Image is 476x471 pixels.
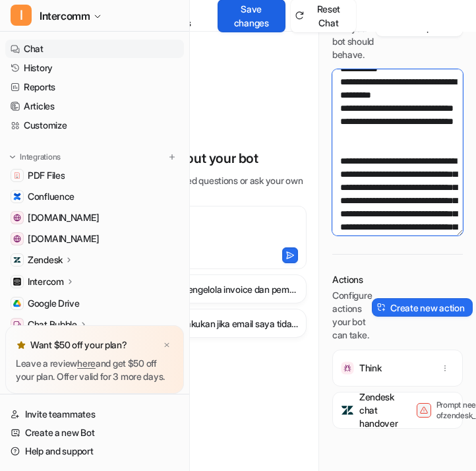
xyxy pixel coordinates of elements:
img: Google Drive [13,299,21,307]
img: www.helpdesk.com [13,214,21,222]
button: Bagaimana cara mengelola invoice dan pembayaran di Plane?Bagaimana cara mengelola invoice dan pem... [91,274,307,303]
button: Integrations [5,150,65,164]
img: Think icon [341,361,354,375]
a: app.intercom.com[DOMAIN_NAME] [5,230,184,248]
span: [DOMAIN_NAME] [28,211,99,224]
h3: Apa yang harus dilakukan jika email saya tidak dikenali di Edrolo? [112,317,299,330]
p: Zendesk [28,253,63,267]
a: Reports [5,78,184,96]
span: Google Drive [28,297,80,310]
button: Apa yang harus dilakukan jika email saya tidak dikenali di Edrolo?Apa yang harus dilakukan jika e... [91,309,307,338]
a: Chat [5,40,184,58]
span: Intercomm [40,7,90,25]
img: create-action-icon.svg [377,303,386,312]
p: Use one of the suggested questions or ask your own [94,173,303,187]
img: Chat Bubble [13,321,21,329]
p: 👇 Test out your bot [139,148,258,168]
img: Zendesk chat handover icon [341,404,354,417]
a: PDF FilesPDF Files [5,166,184,185]
span: PDF Files [28,169,65,182]
a: www.helpdesk.com[DOMAIN_NAME] [5,208,184,227]
img: expand menu [8,152,17,162]
a: Help and support [5,442,184,460]
span: Confluence [28,190,74,203]
p: Configure actions your bot can take. [332,289,372,342]
a: here [77,358,96,369]
p: Integrations [20,152,61,162]
img: Zendesk [13,256,21,264]
img: reset [295,11,304,20]
p: Leave a review and get $50 off your plan. Offer valid for 3 more days. [16,357,173,383]
img: Intercom [13,278,21,286]
a: Create a new Bot [5,424,184,442]
span: [DOMAIN_NAME] [28,232,99,245]
h3: Bagaimana cara mengelola invoice dan pembayaran di Plane? [112,282,299,296]
img: PDF Files [13,172,21,179]
img: x [163,341,171,350]
button: Create new action [372,298,472,317]
img: Confluence [13,193,21,201]
img: menu_add.svg [167,152,177,162]
p: Zendesk chat handover [359,391,398,430]
p: Intercom [28,275,64,288]
img: app.intercom.com [13,235,21,243]
a: History [5,59,184,77]
p: Want $50 off your plan? [30,338,127,352]
a: Google DriveGoogle Drive [5,294,184,313]
img: star [16,340,26,350]
a: Invite teammates [5,405,184,424]
a: Customize [5,116,184,135]
p: Think [359,361,382,375]
a: ConfluenceConfluence [5,187,184,206]
span: I [11,5,32,26]
a: Articles [5,97,184,115]
p: Actions [332,273,372,286]
p: Chat Bubble [28,318,77,331]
